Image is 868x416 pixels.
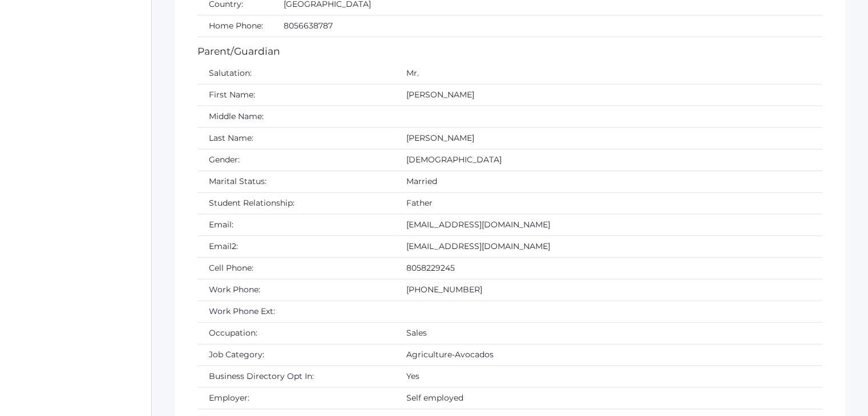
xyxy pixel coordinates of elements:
td: Occupation: [197,322,395,344]
td: [PHONE_NUMBER] [395,279,822,300]
td: Job Category: [197,344,395,365]
td: Self employed [395,387,822,409]
td: Sales [395,322,822,344]
td: Married [395,170,822,192]
td: [EMAIL_ADDRESS][DOMAIN_NAME] [395,235,822,257]
td: Middle Name: [197,105,395,127]
td: Salutation: [197,63,395,84]
td: [DEMOGRAPHIC_DATA] [395,149,822,170]
td: Student Relationship: [197,192,395,214]
td: 8056638787 [272,15,822,36]
td: Gender: [197,149,395,170]
td: Business Directory Opt In: [197,365,395,387]
td: Cell Phone: [197,257,395,279]
td: Yes [395,365,822,387]
td: Agriculture-Avocados [395,344,822,365]
td: Work Phone: [197,279,395,300]
td: 8058229245 [395,257,822,279]
td: [PERSON_NAME] [395,84,822,105]
td: Marital Status: [197,170,395,192]
td: First Name: [197,84,395,105]
h5: Parent/Guardian [197,46,822,57]
td: Employer: [197,387,395,409]
td: [PERSON_NAME] [395,127,822,149]
td: Work Phone Ext: [197,300,395,322]
td: Email2: [197,235,395,257]
td: Mr. [395,63,822,84]
td: [EMAIL_ADDRESS][DOMAIN_NAME] [395,214,822,235]
td: Email: [197,214,395,235]
td: Father [395,192,822,214]
td: Last Name: [197,127,395,149]
td: Home Phone: [197,15,272,36]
